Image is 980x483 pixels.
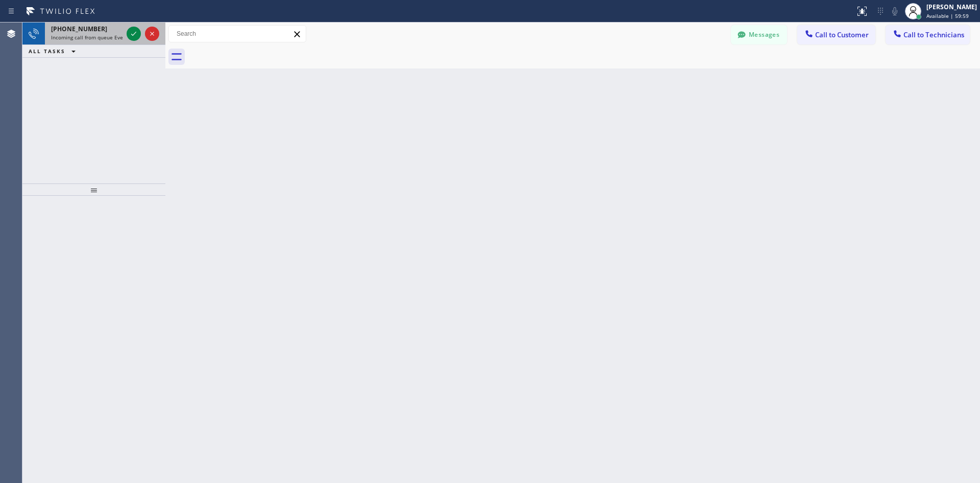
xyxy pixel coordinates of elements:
[51,25,107,33] span: [PHONE_NUMBER]
[29,48,65,55] span: ALL TASKS
[127,27,141,41] button: Accept
[731,25,787,44] button: Messages
[797,25,875,44] button: Call to Customer
[145,27,159,41] button: Reject
[926,12,969,19] span: Available | 59:59
[926,3,977,11] div: [PERSON_NAME]
[903,30,964,39] span: Call to Technicians
[169,26,306,42] input: Search
[815,30,869,39] span: Call to Customer
[888,4,902,18] button: Mute
[22,45,86,57] button: ALL TASKS
[886,25,970,44] button: Call to Technicians
[51,34,139,41] span: Incoming call from queue Everybody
